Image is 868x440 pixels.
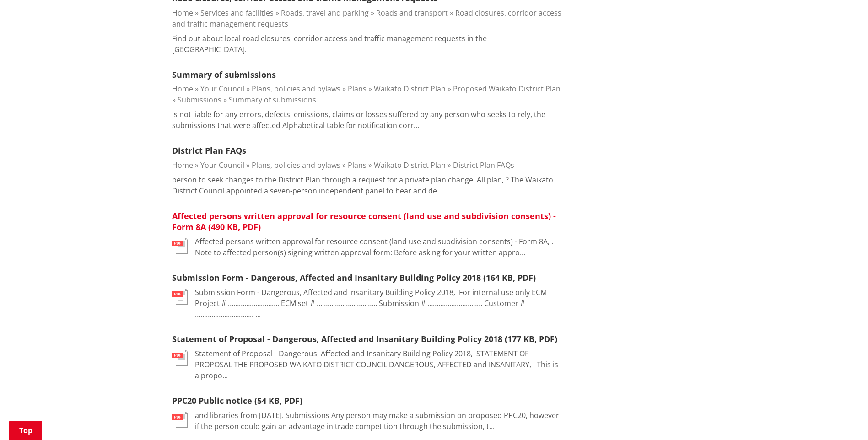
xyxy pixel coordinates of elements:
a: Home [172,84,193,94]
img: document-pdf.svg [172,238,188,254]
a: District Plan FAQs [172,145,246,156]
a: Services and facilities [200,8,274,18]
a: Waikato District Plan [374,160,446,170]
a: PPC20 Public notice (54 KB, PDF) [172,395,302,406]
a: Home [172,160,193,170]
a: Top [9,421,42,440]
a: Submission Form - Dangerous, Affected and Insanitary Building Policy 2018 (164 KB, PDF) [172,272,536,283]
p: is not liable for any errors, defects, emissions, claims or losses suffered by any person who see... [172,109,562,131]
a: Home [172,8,193,18]
p: Submission Form - Dangerous, Affected and Insanitary Building Policy 2018, ﻿ For internal use onl... [195,287,562,320]
a: Roads and transport [376,8,448,18]
a: District Plan FAQs [453,160,514,170]
img: document-pdf.svg [172,412,188,428]
iframe: Messenger Launcher [826,402,859,435]
p: person to seek changes to the District Plan through a request for a private plan change. All plan... [172,174,562,196]
a: Submissions [178,95,221,105]
a: Road closures, corridor access and traffic management requests [172,8,561,29]
img: document-pdf.svg [172,350,188,366]
p: and libraries from [DATE]. Submissions Any person may make a submission on proposed PPC20, howeve... [195,410,562,432]
p: Statement of Proposal - Dangerous, Affected and Insanitary Building Policy 2018, ﻿ STATEMENT OF P... [195,348,562,381]
a: Summary of submissions [172,69,276,80]
a: Plans [348,160,367,170]
img: document-pdf.svg [172,289,188,305]
a: Affected persons written approval for resource consent (land use and subdivision consents) - Form... [172,210,556,233]
a: Your Council [200,160,244,170]
a: Plans [348,84,367,94]
a: Plans, policies and bylaws [252,160,340,170]
a: Proposed Waikato District Plan [453,84,561,94]
a: Statement of Proposal - Dangerous, Affected and Insanitary Building Policy 2018 (177 KB, PDF) [172,333,557,344]
p: Find out about local road closures, corridor access and traffic management requests in the [GEOGR... [172,33,562,55]
a: Roads, travel and parking [281,8,369,18]
a: Plans, policies and bylaws [252,84,340,94]
a: Summary of submissions [229,95,316,105]
a: Waikato District Plan [374,84,446,94]
p: Affected persons written approval for resource consent (land use and subdivision consents) - Form... [195,236,562,258]
a: Your Council [200,84,244,94]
